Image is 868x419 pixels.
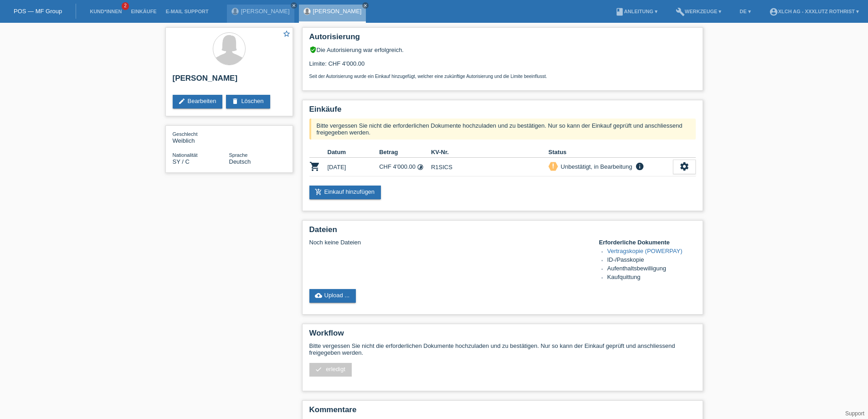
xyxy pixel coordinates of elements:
h2: Einkäufe [309,105,696,119]
span: Syrien / C / 02.10.2014 [173,158,190,165]
a: check erledigt [309,363,352,377]
i: add_shopping_cart [315,188,322,196]
a: [PERSON_NAME] [241,8,290,15]
a: account_circleXLCH AG - XXXLutz Rothrist ▾ [765,9,863,14]
th: Datum [328,147,380,158]
h4: Erforderliche Dokumente [599,239,696,246]
a: buildWerkzeuge ▾ [671,9,726,14]
p: Seit der Autorisierung wurde ein Einkauf hinzugefügt, welcher eine zukünftige Autorisierung und d... [309,74,696,79]
span: 2 [122,2,129,10]
h2: Kommentare [309,405,696,419]
div: Unbestätigt, in Bearbeitung [558,162,632,171]
h2: Autorisierung [309,32,696,46]
h2: Dateien [309,225,696,239]
a: E-Mail Support [161,9,213,14]
span: Sprache [229,152,248,158]
a: add_shopping_cartEinkauf hinzufügen [309,186,381,199]
h2: [PERSON_NAME] [173,74,286,88]
i: star_border [282,30,291,38]
th: Status [549,147,673,158]
p: Bitte vergessen Sie nicht die erforderlichen Dokumente hochzuladen und zu bestätigen. Nur so kann... [309,342,696,356]
a: close [291,2,297,9]
i: delete [231,98,239,105]
i: close [363,3,368,8]
a: [PERSON_NAME] [313,8,362,15]
th: Betrag [379,147,431,158]
span: Nationalität [173,152,198,158]
td: CHF 4'000.00 [379,158,431,176]
h2: Workflow [309,329,696,342]
i: POSP00025948 [309,161,320,172]
span: Geschlecht [173,131,198,137]
th: KV-Nr. [431,147,549,158]
i: edit [178,98,185,105]
i: account_circle [769,7,778,16]
div: Limite: CHF 4'000.00 [309,53,696,79]
a: star_border [282,30,291,39]
a: Vertragskopie (POWERPAY) [607,248,683,254]
i: build [676,7,685,16]
i: settings [679,161,689,171]
i: info [634,162,645,171]
a: POS — MF Group [14,8,62,15]
a: bookAnleitung ▾ [611,9,662,14]
i: verified_user [309,46,317,53]
div: Noch keine Dateien [309,239,588,246]
a: close [362,2,369,9]
div: Bitte vergessen Sie nicht die erforderlichen Dokumente hochzuladen und zu bestätigen. Nur so kann... [309,119,696,140]
li: ID-/Passkopie [607,256,696,265]
a: cloud_uploadUpload ... [309,289,356,303]
i: check [315,366,322,373]
i: cloud_upload [315,292,322,299]
span: erledigt [326,366,345,372]
i: close [292,3,296,8]
li: Aufenthaltsbewilligung [607,265,696,274]
a: Kund*innen [85,9,126,14]
a: Einkäufe [126,9,161,14]
li: Kaufquittung [607,274,696,282]
div: Weiblich [173,130,229,144]
a: editBearbeiten [173,95,223,109]
td: [DATE] [328,158,380,176]
i: book [615,7,624,16]
a: deleteLöschen [226,95,270,109]
td: R1SICS [431,158,549,176]
span: Deutsch [229,158,251,165]
a: Support [845,410,864,417]
a: DE ▾ [735,9,755,14]
i: 6 Raten [417,164,424,171]
i: priority_high [550,163,556,169]
div: Die Autorisierung war erfolgreich. [309,46,696,53]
